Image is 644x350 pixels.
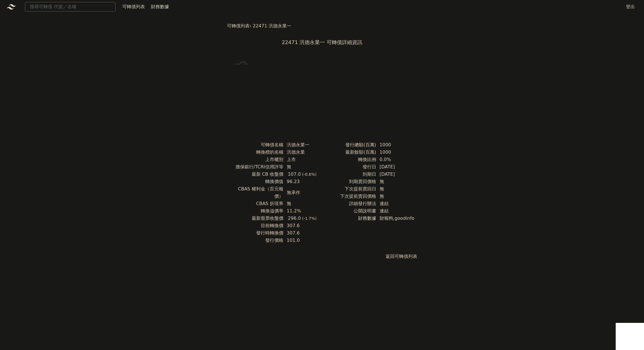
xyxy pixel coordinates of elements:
[25,2,115,12] input: 搜尋可轉債 代號／名稱
[229,222,283,229] td: 目前轉換價
[380,216,393,221] a: 財報狗
[376,163,415,171] td: [DATE]
[287,190,300,195] span: 無承作
[283,237,322,244] td: 101.0
[376,156,415,163] td: 0.0%
[287,164,291,169] span: 無
[616,323,644,350] iframe: Chat Widget
[322,200,376,207] td: 詳細發行辦法
[376,185,415,193] td: 無
[322,193,376,200] td: 下次提前賣回價格
[302,172,317,177] span: (-0.6%)
[122,4,145,9] a: 可轉債列表
[151,4,169,9] a: 財務數據
[376,171,415,178] td: [DATE]
[302,216,317,221] span: (-1.7%)
[376,193,415,200] td: 無
[229,141,283,149] td: 可轉債名稱
[380,208,389,214] a: 連結
[283,178,322,185] td: 96.23
[322,149,376,156] td: 最新餘額(百萬)
[222,253,422,260] p: 返回
[395,216,414,221] a: goodinfo
[229,163,283,171] td: 擔保銀行/TCRI信用評等
[222,38,422,46] h1: 22471 汎德永業一 可轉債詳細資訊
[322,141,376,149] td: 發行總額(百萬)
[229,156,283,163] td: 上市櫃別
[229,185,283,200] td: CBAS 權利金（百元報價）
[322,185,376,193] td: 下次提前賣回日
[376,149,415,156] td: 1000
[253,23,291,29] li: 22471 汎德永業一
[322,215,376,222] td: 財務數據
[322,171,376,178] td: 到期日
[287,171,302,178] div: 107.0
[322,156,376,163] td: 轉換比例
[229,229,283,237] td: 發行時轉換價
[229,215,283,222] td: 最新股票收盤價
[283,222,322,229] td: 307.6
[283,156,322,163] td: 上市
[287,215,302,222] div: 296.0
[376,215,415,222] td: ,
[227,23,250,29] a: 可轉債列表
[376,178,415,185] td: 無
[227,23,251,29] li: ›
[287,201,291,206] span: 無
[395,254,417,259] a: 可轉債列表
[322,163,376,171] td: 發行日
[616,323,644,350] div: 聊天小工具
[283,229,322,237] td: 307.6
[621,2,639,11] a: 登出
[229,149,283,156] td: 轉換標的名稱
[380,201,389,206] a: 連結
[229,237,283,244] td: 發行價格
[229,178,283,185] td: 轉換價值
[376,141,415,149] td: 1000
[283,207,322,215] td: 11.2%
[229,200,283,207] td: CBAS 折現率
[229,207,283,215] td: 轉換溢價率
[283,141,322,149] td: 汎德永業一
[283,149,322,156] td: 汎德永業
[322,178,376,185] td: 到期賣回價格
[229,171,283,178] td: 最新 CB 收盤價
[322,207,376,215] td: 公開說明書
